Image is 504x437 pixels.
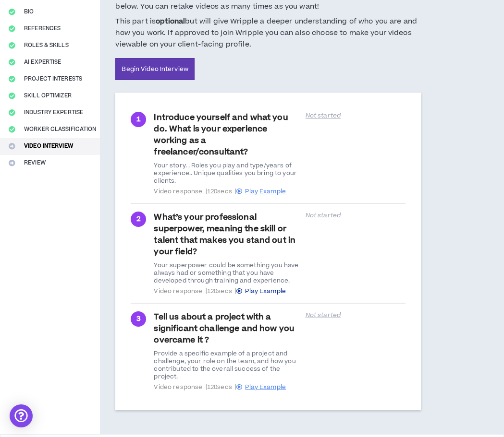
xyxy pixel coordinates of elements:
[245,287,286,295] span: Play Example
[115,16,420,50] span: This part is but will give Wripple a deeper understanding of who you are and how you work. If app...
[236,383,286,391] a: Play Example
[10,404,33,427] div: Open Intercom Messenger
[136,214,141,224] span: 2
[306,212,406,219] p: Not started
[136,314,141,324] span: 3
[154,350,299,380] div: Provide a specific example of a project and challenge, your role on the team, and how you contrib...
[236,287,286,295] a: Play Example
[156,16,185,26] b: optional
[154,287,299,295] span: Video response | 120 secs |
[115,58,195,80] a: Begin Video Interview
[236,187,286,196] a: Play Example
[136,114,141,125] span: 1
[154,261,299,284] div: Your superpower could be something you have always had or something that you have developed throu...
[154,162,299,185] div: Your story. . Roles you play and type/years of experience.. Unique qualities you bring to your cl...
[154,188,299,195] span: Video response | 120 secs |
[306,311,406,319] p: Not started
[154,383,299,391] span: Video response | 120 secs |
[245,187,286,196] span: Play Example
[245,383,286,391] span: Play Example
[306,112,406,119] p: Not started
